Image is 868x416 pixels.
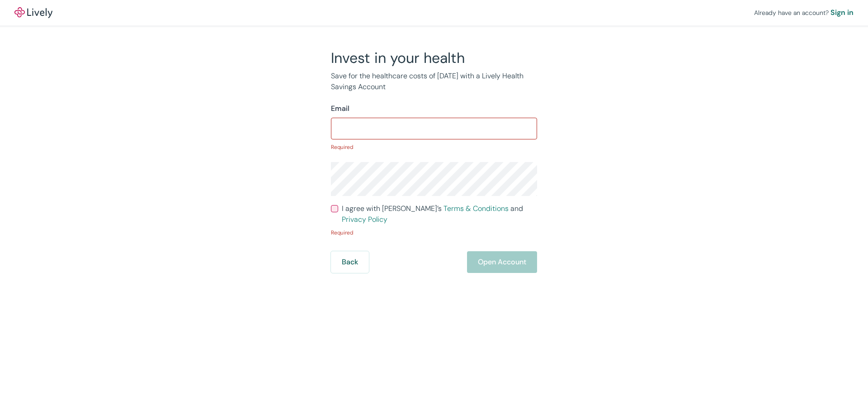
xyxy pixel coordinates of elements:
p: Save for the healthcare costs of [DATE] with a Lively Health Savings Account [331,71,537,92]
p: Required [331,229,537,237]
h2: Invest in your health [331,49,537,67]
a: Privacy Policy [342,215,387,224]
a: LivelyLively [14,7,52,18]
span: I agree with [PERSON_NAME]’s and [342,203,537,225]
div: Already have an account? [754,7,854,18]
p: Required [331,143,537,151]
a: Sign in [830,7,854,18]
a: Terms & Conditions [443,204,509,213]
label: Email [331,103,349,114]
img: Lively [14,7,52,18]
button: Back [331,251,369,273]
